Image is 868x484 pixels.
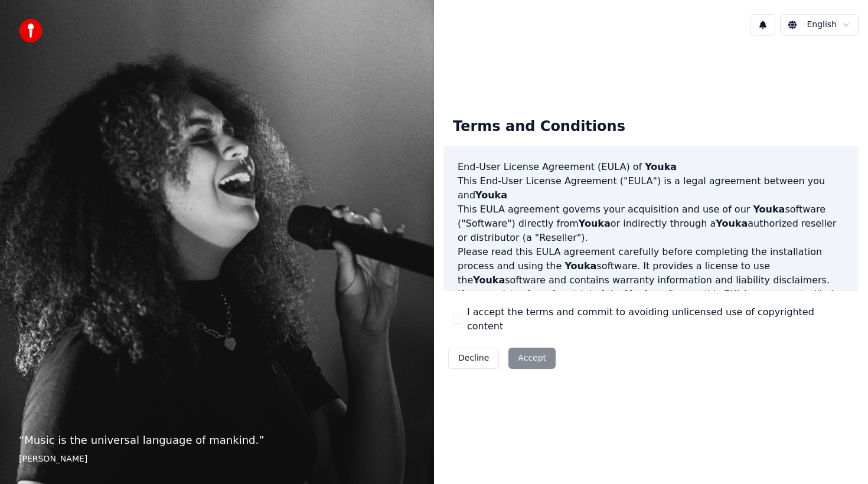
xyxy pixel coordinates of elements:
label: I accept the terms and commit to avoiding unlicensed use of copyrighted content [467,305,849,333]
span: Youka [579,218,611,229]
p: “ Music is the universal language of mankind. ” [19,432,415,449]
div: Terms and Conditions [443,108,635,146]
span: Youka [625,289,657,300]
span: Youka [475,189,507,201]
p: This End-User License Agreement ("EULA") is a legal agreement between you and [458,174,844,202]
p: This EULA agreement governs your acquisition and use of our software ("Software") directly from o... [458,202,844,245]
button: Decline [448,348,499,369]
p: Please read this EULA agreement carefully before completing the installation process and using th... [458,245,844,287]
h3: End-User License Agreement (EULA) of [458,160,844,174]
span: Youka [564,260,596,272]
span: Youka [645,161,677,172]
span: Youka [716,218,748,229]
span: Youka [753,204,785,215]
p: If you register for a free trial of the software, this EULA agreement will also govern that trial... [458,287,844,344]
img: youka [19,19,43,42]
footer: [PERSON_NAME] [19,453,415,465]
span: Youka [473,274,505,286]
